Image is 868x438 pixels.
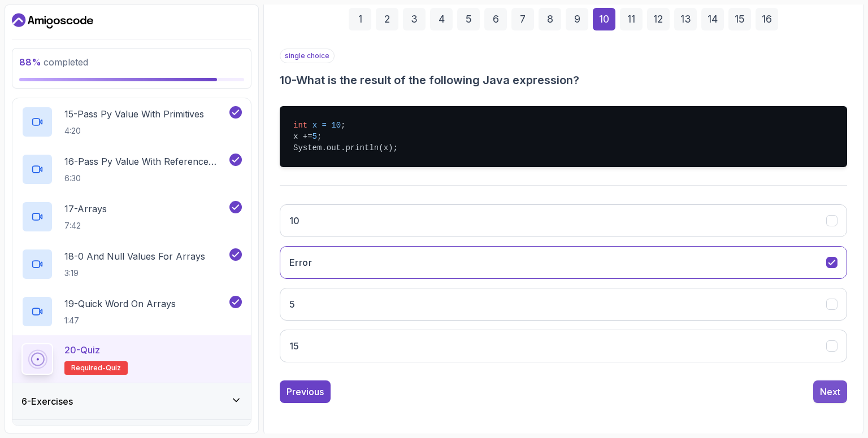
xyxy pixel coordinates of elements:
[21,296,242,327] button: 19-Quick Word On Arrays1:47
[289,214,300,227] h3: 10
[21,248,242,280] button: 18-0 And Null Values For Arrays3:19
[313,121,317,130] span: x
[674,8,697,30] div: 13
[64,107,204,121] p: 15 - Pass Py Value With Primitives
[21,106,242,138] button: 15-Pass Py Value With Primitives4:20
[313,132,317,141] span: 5
[64,220,107,231] p: 7:42
[106,363,121,373] span: quiz
[287,385,324,398] div: Previous
[280,204,847,237] button: 10
[620,8,643,30] div: 11
[289,339,300,353] h3: 15
[280,288,847,321] button: 5
[756,8,778,30] div: 16
[64,125,204,137] p: 4:20
[21,343,242,375] button: 20-QuizRequired-quiz
[21,201,242,233] button: 17-Arrays7:42
[64,202,107,216] p: 17 - Arrays
[12,12,93,30] a: Dashboard
[280,380,331,403] button: Previous
[376,8,398,30] div: 2
[19,56,41,68] span: 88 %
[280,330,847,362] button: 15
[349,8,371,30] div: 1
[64,155,227,168] p: 16 - Pass Py Value With Reference Types
[21,154,242,185] button: 16-Pass Py Value With Reference Types6:30
[64,315,176,326] p: 1:47
[593,8,615,30] div: 10
[322,121,326,130] span: =
[64,297,176,310] p: 19 - Quick Word On Arrays
[566,8,588,30] div: 9
[21,395,73,408] h3: 6 - Exercises
[64,173,227,184] p: 6:30
[701,8,724,30] div: 14
[403,8,426,30] div: 3
[280,246,847,279] button: Error
[280,72,847,88] h3: 10 - What is the result of the following Java expression?
[331,121,341,130] span: 10
[511,8,534,30] div: 7
[64,249,205,263] p: 18 - 0 And Null Values For Arrays
[728,8,751,30] div: 15
[280,106,847,167] pre: ; x += ; System.out.println(x);
[64,343,100,357] p: 20 - Quiz
[430,8,453,30] div: 4
[289,297,295,311] h3: 5
[289,256,312,269] h3: Error
[64,268,205,279] p: 3:19
[813,380,847,403] button: Next
[293,121,307,130] span: int
[539,8,561,30] div: 8
[19,56,88,68] span: completed
[820,385,840,398] div: Next
[12,383,251,419] button: 6-Exercises
[71,363,106,373] span: Required-
[457,8,480,30] div: 5
[484,8,507,30] div: 6
[647,8,670,30] div: 12
[280,49,335,63] p: single choice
